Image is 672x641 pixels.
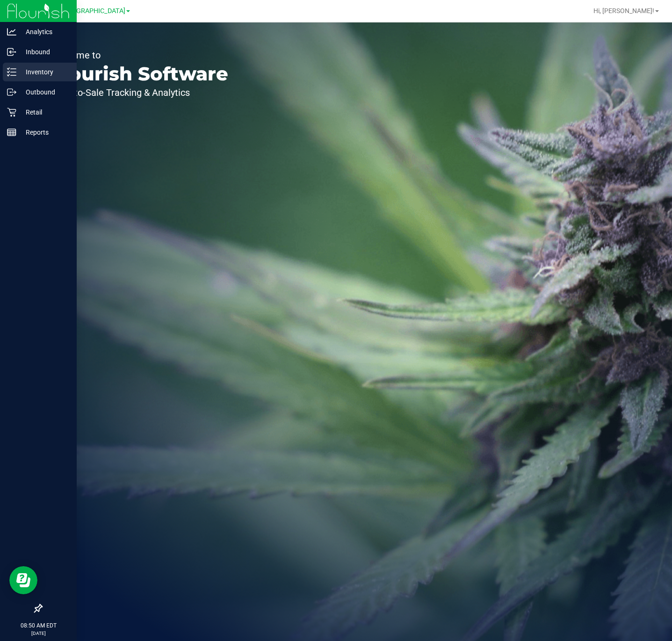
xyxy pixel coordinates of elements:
inline-svg: Outbound [7,87,16,97]
p: Flourish Software [51,65,228,83]
inline-svg: Analytics [7,27,16,36]
p: Retail [16,107,72,118]
p: Inbound [16,46,72,58]
inline-svg: Retail [7,108,16,117]
p: Inventory [16,66,72,78]
inline-svg: Inbound [7,47,16,57]
iframe: Resource center [9,566,37,594]
inline-svg: Inventory [7,67,16,77]
p: Reports [16,127,72,138]
p: Outbound [16,86,72,98]
p: [DATE] [4,630,72,637]
p: Welcome to [51,50,228,60]
p: 08:50 AM EDT [4,621,72,630]
p: Seed-to-Sale Tracking & Analytics [51,88,228,97]
span: Hi, [PERSON_NAME]! [593,7,654,14]
span: [GEOGRAPHIC_DATA] [61,7,125,15]
p: Analytics [16,26,72,37]
inline-svg: Reports [7,128,16,137]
